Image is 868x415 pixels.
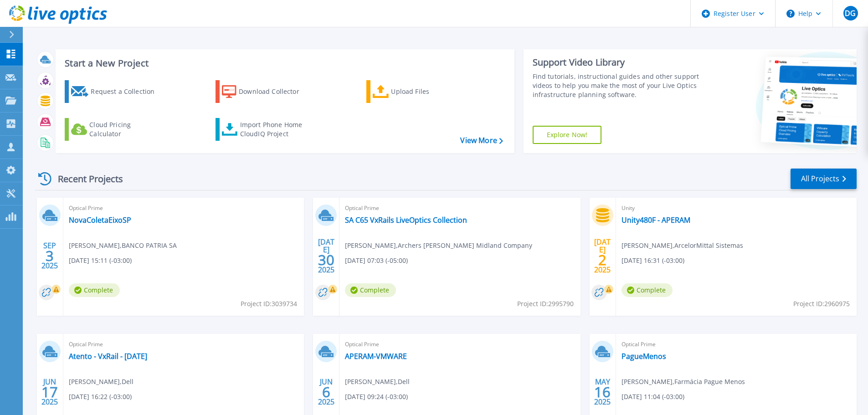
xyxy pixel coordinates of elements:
[791,169,857,189] a: All Projects
[621,352,666,361] a: PagueMenos
[391,82,464,101] div: Upload Files
[594,388,611,396] span: 16
[345,203,575,213] span: Optical Prime
[65,118,166,141] a: Cloud Pricing Calculator
[598,256,606,264] span: 2
[65,58,503,68] h3: Start a New Project
[69,203,298,213] span: Optical Prime
[345,215,467,225] a: SA C65 VxRails LiveOptics Collection
[41,375,58,409] div: JUN 2025
[621,241,743,251] span: [PERSON_NAME] , ArcelorMittal Sistemas
[41,239,58,272] div: SEP 2025
[318,256,334,264] span: 30
[318,239,335,272] div: [DATE] 2025
[594,375,611,409] div: MAY 2025
[621,392,684,402] span: [DATE] 11:04 (-03:00)
[460,136,503,145] a: View More
[845,10,856,17] span: DG
[89,120,162,138] div: Cloud Pricing Calculator
[533,126,602,144] a: Explore Now!
[241,299,297,309] span: Project ID: 3039734
[621,203,851,213] span: Unity
[621,339,851,349] span: Optical Prime
[366,80,468,103] a: Upload Files
[345,339,575,349] span: Optical Prime
[69,392,132,402] span: [DATE] 16:22 (-03:00)
[621,256,684,266] span: [DATE] 16:31 (-03:00)
[345,241,532,251] span: [PERSON_NAME] , Archers [PERSON_NAME] Midland Company
[345,377,410,387] span: [PERSON_NAME] , Dell
[240,120,311,138] div: Import Phone Home CloudIQ Project
[69,339,298,349] span: Optical Prime
[35,168,135,190] div: Recent Projects
[621,215,690,225] a: Unity480F - APERAM
[69,283,120,297] span: Complete
[69,377,134,387] span: [PERSON_NAME] , Dell
[345,256,408,266] span: [DATE] 07:03 (-05:00)
[239,82,312,101] div: Download Collector
[345,352,407,361] a: APERAM-VMWARE
[793,299,850,309] span: Project ID: 2960975
[533,56,703,68] div: Support Video Library
[91,82,164,101] div: Request a Collection
[69,256,132,266] span: [DATE] 15:11 (-03:00)
[46,252,54,260] span: 3
[345,392,408,402] span: [DATE] 09:24 (-03:00)
[322,388,330,396] span: 6
[41,388,58,396] span: 17
[533,72,703,99] div: Find tutorials, instructional guides and other support videos to help you make the most of your L...
[594,239,611,272] div: [DATE] 2025
[318,375,335,409] div: JUN 2025
[621,283,673,297] span: Complete
[69,352,147,361] a: Atento - VxRail - [DATE]
[216,80,317,103] a: Download Collector
[69,241,177,251] span: [PERSON_NAME] , BANCO PATRIA SA
[69,215,131,225] a: NovaColetaEixoSP
[621,377,745,387] span: [PERSON_NAME] , Farmácia Pague Menos
[517,299,574,309] span: Project ID: 2995790
[65,80,166,103] a: Request a Collection
[345,283,396,297] span: Complete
